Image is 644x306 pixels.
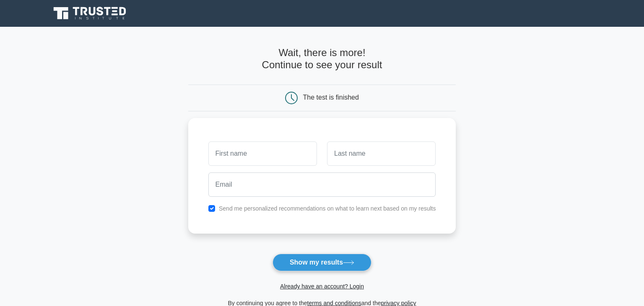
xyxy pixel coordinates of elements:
div: The test is finished [303,94,359,101]
input: First name [208,141,317,166]
input: Last name [327,141,436,166]
h4: Wait, there is more! Continue to see your result [188,47,456,71]
input: Email [208,172,436,197]
a: Already have an account? Login [280,283,364,290]
button: Show my results [273,254,371,271]
label: Send me personalized recommendations on what to learn next based on my results [219,205,436,212]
